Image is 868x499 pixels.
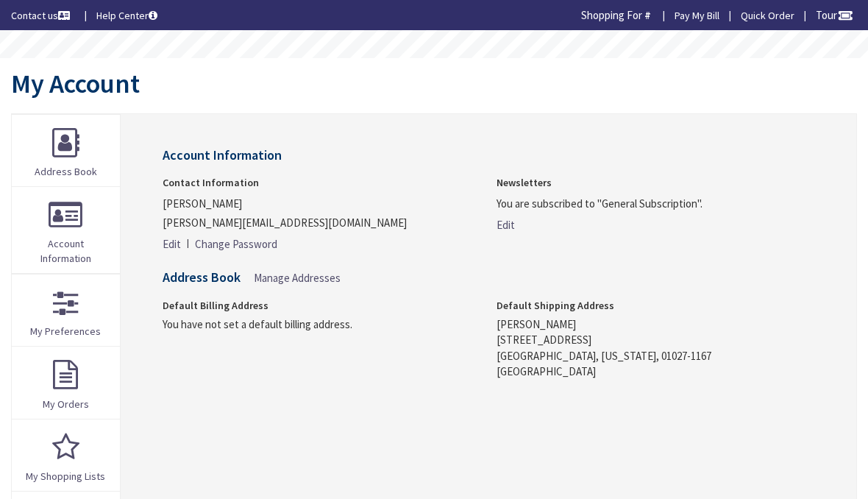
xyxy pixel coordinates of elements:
a: Help Center [96,8,157,23]
a: Contact us [11,8,73,23]
span: Default Shipping Address [497,299,614,312]
p: [PERSON_NAME] [PERSON_NAME][EMAIL_ADDRESS][DOMAIN_NAME] [163,194,480,233]
a: My Shopping Lists [12,420,120,491]
a: My Orders [12,347,120,418]
address: [PERSON_NAME] [STREET_ADDRESS] [GEOGRAPHIC_DATA], [US_STATE], 01027-1167 [GEOGRAPHIC_DATA] [497,316,814,380]
span: Default Billing Address [163,299,268,312]
span: Tour [816,8,853,22]
a: Quick Order [741,8,794,23]
span: My Shopping Lists [26,470,105,483]
a: Change Password [195,236,277,252]
a: My Preferences [12,275,120,346]
span: Newsletters [497,176,552,189]
strong: Address Book [163,269,241,286]
a: Edit [497,217,515,233]
span: Edit [163,237,181,251]
p: You are subscribed to "General Subscription". [497,194,814,213]
a: Edit [163,236,193,252]
span: My Preferences [30,325,101,338]
span: Account Information [40,237,91,265]
a: Address Book [12,115,120,186]
address: You have not set a default billing address. [163,316,480,332]
span: Address Book [35,165,97,178]
a: Manage Addresses [254,270,341,286]
span: My Account [11,67,140,100]
strong: Account Information [163,146,282,163]
span: My Orders [43,397,89,411]
strong: # [644,8,651,22]
span: Edit [497,218,515,232]
span: Contact Information [163,176,259,189]
a: Pay My Bill [675,8,719,23]
a: Account Information [12,187,120,273]
span: Manage Addresses [254,271,341,285]
span: Shopping For [581,8,642,22]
